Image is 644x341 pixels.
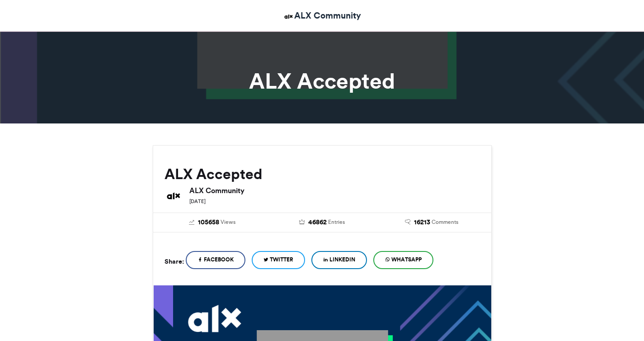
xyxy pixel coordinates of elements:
small: [DATE] [189,198,206,204]
h6: ALX Community [189,187,480,194]
span: 46862 [308,218,327,227]
h1: ALX Accepted [71,70,573,92]
span: Comments [432,218,458,226]
img: ALX Community [283,11,294,22]
a: ALX Community [283,9,361,22]
a: Twitter [252,251,305,269]
a: 105658 Views [165,218,261,227]
a: LinkedIn [311,251,367,269]
span: Facebook [204,256,234,264]
span: Views [221,218,235,226]
span: 105658 [198,218,219,227]
a: WhatsApp [373,251,433,269]
h2: ALX Accepted [165,166,480,182]
a: 46862 Entries [274,218,370,227]
h5: Share: [165,256,184,267]
span: Twitter [270,256,293,264]
span: WhatsApp [391,256,422,264]
a: Facebook [186,251,245,269]
span: 16213 [414,218,430,227]
img: ALX Community [165,187,183,205]
span: Entries [328,218,345,226]
span: LinkedIn [329,256,355,264]
a: 16213 Comments [384,218,480,227]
